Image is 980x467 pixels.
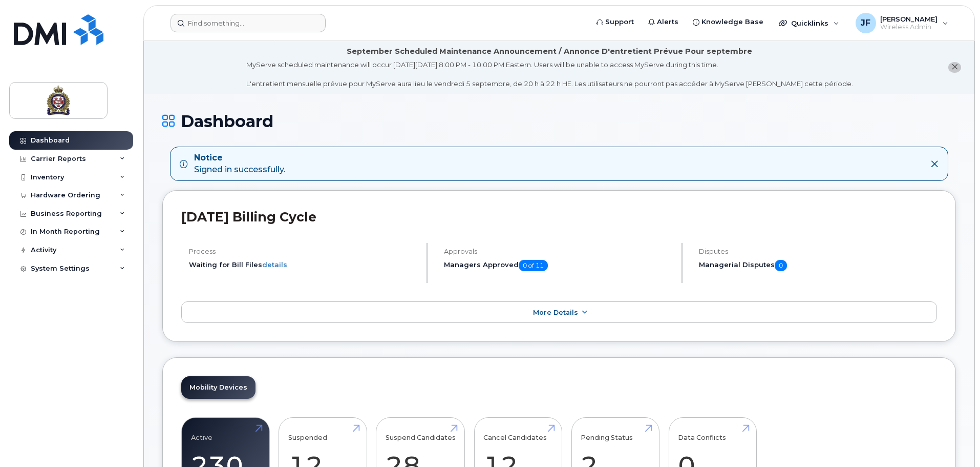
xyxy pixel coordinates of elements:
[444,260,673,271] h5: Managers Approved
[347,46,752,57] div: September Scheduled Maintenance Announcement / Annonce D'entretient Prévue Pour septembre
[519,260,548,271] span: 0 of 11
[189,260,418,270] li: Waiting for Bill Files
[533,309,578,316] span: More Details
[444,248,673,255] h4: Approvals
[699,260,937,271] h5: Managerial Disputes
[194,152,285,176] div: Signed in successfully.
[262,260,287,269] a: details
[181,209,937,225] h2: [DATE] Billing Cycle
[189,248,418,255] h4: Process
[948,62,961,73] button: close notification
[775,260,787,271] span: 0
[194,152,285,164] strong: Notice
[699,248,937,255] h4: Disputes
[246,60,853,89] div: MyServe scheduled maintenance will occur [DATE][DATE] 8:00 PM - 10:00 PM Eastern. Users will be u...
[162,112,956,130] h1: Dashboard
[181,376,255,399] a: Mobility Devices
